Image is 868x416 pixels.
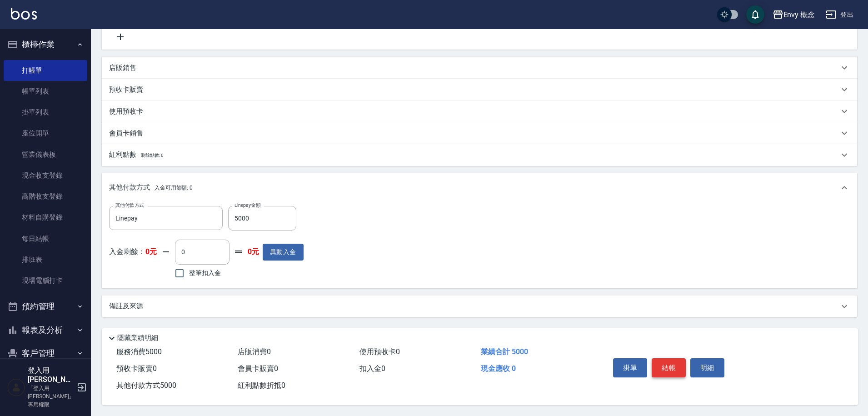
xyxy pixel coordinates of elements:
div: 使用預收卡 [102,100,857,122]
span: 剩餘點數: 0 [141,153,164,158]
p: 會員卡銷售 [109,129,143,138]
span: 現金應收 0 [481,364,516,373]
div: 預收卡販賣 [102,79,857,100]
p: 使用預收卡 [109,107,143,116]
span: 其他付款方式 5000 [116,381,176,390]
div: 紅利點數剩餘點數: 0 [102,144,857,166]
span: 服務消費 5000 [116,347,162,356]
label: 其他付款方式 [115,202,144,209]
button: 明細 [690,358,724,377]
div: 備註及來源 [102,296,857,317]
button: 預約管理 [4,295,87,318]
span: 扣入金 0 [359,364,385,373]
span: 業績合計 5000 [481,347,528,356]
strong: 0元 [145,247,157,256]
button: 登出 [822,6,857,23]
div: 會員卡銷售 [102,122,857,144]
a: 高階收支登錄 [4,186,87,207]
button: 掛單 [613,358,647,377]
button: 報表及分析 [4,318,87,342]
p: 入金剩餘： [109,247,157,257]
label: Linepay金額 [234,202,260,209]
button: 結帳 [652,358,686,377]
a: 打帳單 [4,60,87,81]
div: 其他付款方式入金可用餘額: 0 [102,173,857,202]
strong: 0元 [248,247,259,257]
a: 營業儀表板 [4,144,87,165]
p: 「登入用[PERSON_NAME]」專用權限 [28,384,74,409]
a: 每日結帳 [4,228,87,249]
p: 紅利點數 [109,150,163,160]
a: 排班表 [4,249,87,270]
button: Envy 概念 [769,5,819,24]
img: Person [7,378,25,396]
div: Envy 概念 [783,9,815,20]
a: 帳單列表 [4,81,87,102]
a: 掛單列表 [4,102,87,123]
p: 備註及來源 [109,301,143,311]
p: 隱藏業績明細 [117,333,158,343]
button: save [746,5,764,24]
p: 店販銷售 [109,63,136,73]
button: 客戶管理 [4,341,87,365]
span: 紅利點數折抵 0 [238,381,285,390]
span: 整筆扣入金 [189,268,221,278]
span: 店販消費 0 [238,347,271,356]
a: 現場電腦打卡 [4,270,87,291]
h5: 登入用[PERSON_NAME] [28,366,74,384]
a: 材料自購登錄 [4,207,87,228]
span: 會員卡販賣 0 [238,364,278,373]
button: 異動入金 [263,244,304,261]
a: 現金收支登錄 [4,165,87,186]
button: 櫃檯作業 [4,33,87,56]
p: 其他付款方式 [109,183,193,193]
span: 入金可用餘額: 0 [155,185,193,191]
a: 座位開單 [4,123,87,144]
span: 使用預收卡 0 [359,347,400,356]
img: Logo [11,8,37,20]
span: 預收卡販賣 0 [116,364,157,373]
p: 預收卡販賣 [109,85,143,95]
div: 店販銷售 [102,57,857,79]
